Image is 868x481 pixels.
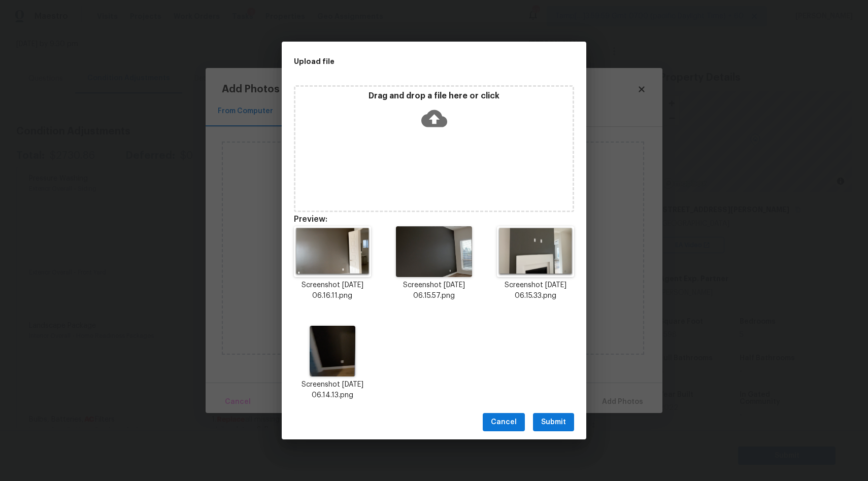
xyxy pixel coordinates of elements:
span: Submit [541,416,566,429]
h2: Upload file [294,56,528,67]
img: AfCjhfhDyT8KAAAAAElFTkSuQmCC [497,226,574,277]
button: Submit [533,413,574,432]
p: Drag and drop a file here or click [295,91,573,101]
img: v8BtfOfbUWeBcwAAAAASUVORK5CYII= [396,226,473,277]
img: tIUP3P8DSPqD4K7xi2wAAAAASUVORK5CYII= [310,326,355,376]
img: HLyAAAAAElFTkSuQmCC [294,226,371,277]
span: Cancel [491,416,517,429]
p: Screenshot [DATE] 06.14.13.png [294,380,371,401]
p: Screenshot [DATE] 06.16.11.png [294,280,371,301]
p: Screenshot [DATE] 06.15.57.png [395,280,473,301]
p: Screenshot [DATE] 06.15.33.png [497,280,574,301]
button: Cancel [483,413,525,432]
